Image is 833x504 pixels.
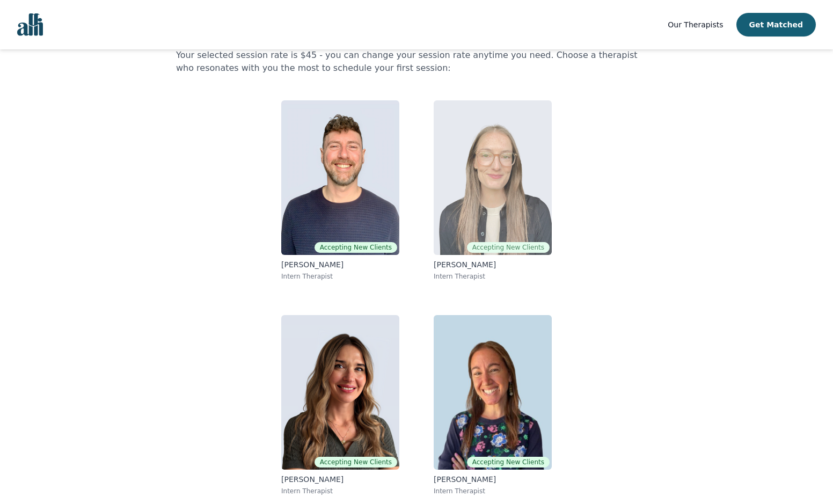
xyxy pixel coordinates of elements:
[273,306,408,504] a: Natalia SimachkevitchAccepting New Clients[PERSON_NAME]Intern Therapist
[434,487,552,495] p: Intern Therapist
[17,13,43,36] img: alli logo
[425,92,560,289] a: Holly GunnAccepting New Clients[PERSON_NAME]Intern Therapist
[736,13,816,36] button: Get Matched
[434,474,552,485] p: [PERSON_NAME]
[668,18,723,31] a: Our Therapists
[273,92,408,289] a: Ryan DavisAccepting New Clients[PERSON_NAME]Intern Therapist
[668,20,723,29] span: Our Therapists
[425,306,560,504] a: Naomi TesslerAccepting New Clients[PERSON_NAME]Intern Therapist
[315,242,397,253] span: Accepting New Clients
[434,259,552,270] p: [PERSON_NAME]
[281,100,399,255] img: Ryan Davis
[281,315,399,470] img: Natalia Simachkevitch
[315,457,397,468] span: Accepting New Clients
[434,100,552,255] img: Holly Gunn
[434,272,552,281] p: Intern Therapist
[467,242,550,253] span: Accepting New Clients
[176,49,657,75] p: Your selected session rate is $45 - you can change your session rate anytime you need. Choose a t...
[434,315,552,470] img: Naomi Tessler
[281,474,399,485] p: [PERSON_NAME]
[281,259,399,270] p: [PERSON_NAME]
[281,487,399,495] p: Intern Therapist
[281,272,399,281] p: Intern Therapist
[467,457,550,468] span: Accepting New Clients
